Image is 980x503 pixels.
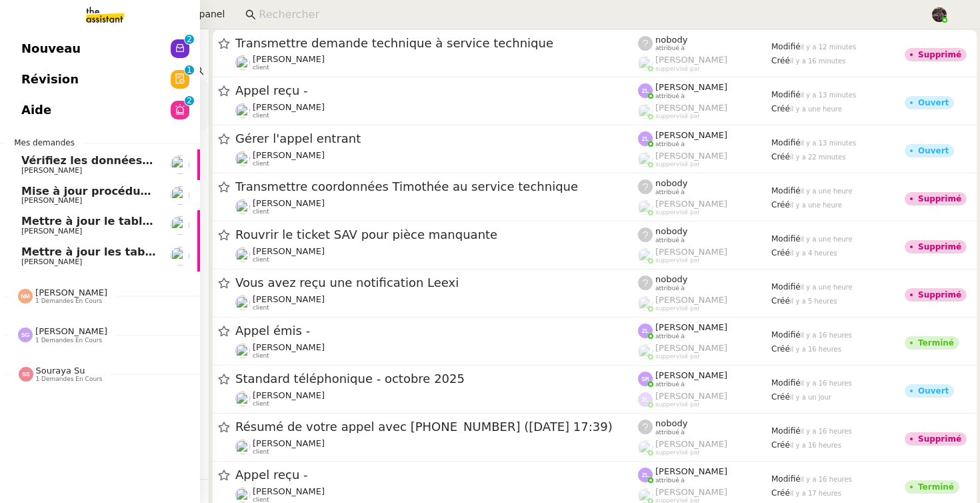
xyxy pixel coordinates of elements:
span: Mes demandes [6,136,83,149]
app-user-label: attribué à [638,178,771,195]
img: svg [638,83,653,98]
img: svg [19,367,33,382]
span: attribué à [655,189,685,196]
span: Souraya Su [36,366,85,376]
span: [PERSON_NAME] [253,150,325,160]
span: Créé [771,296,790,306]
img: users%2FvmnJXRNjGXZGy0gQLmH5CrabyCb2%2Favatar%2F07c9d9ad-5b06-45ca-8944-a3daedea5428 [171,186,189,205]
app-user-label: attribué à [638,466,771,484]
img: svg [638,372,653,386]
span: [PERSON_NAME] [253,198,325,208]
span: [PERSON_NAME] [21,258,82,266]
img: users%2FyQfMwtYgTqhRP2YHWHmG2s2LYaD3%2Favatar%2Fprofile-pic.png [638,296,653,311]
img: users%2FAXgjBsdPtrYuxuZvIJjRexEdqnq2%2Favatar%2F1599931753966.jpeg [171,247,189,266]
span: [PERSON_NAME] [655,466,727,476]
app-user-label: suppervisé par [638,343,771,360]
div: Supprimé [918,243,961,251]
span: Vous avez reçu une notification Leexi [235,277,638,289]
span: [PERSON_NAME] [253,54,325,64]
div: Supprimé [918,51,961,59]
span: attribué à [655,285,685,292]
span: [PERSON_NAME] [253,438,325,448]
span: Standard téléphonique - octobre 2025 [235,373,638,385]
app-user-label: suppervisé par [638,55,771,72]
span: Créé [771,392,790,402]
span: attribué à [655,477,685,484]
span: [PERSON_NAME] [253,390,325,400]
img: users%2FRcIDm4Xn1TPHYwgLThSv8RQYtaM2%2Favatar%2F95761f7a-40c3-4bb5-878d-fe785e6f95b2 [235,488,250,502]
span: client [253,448,269,456]
span: [PERSON_NAME] [253,294,325,304]
span: nobody [655,418,687,428]
div: Supprimé [918,291,961,299]
span: [PERSON_NAME] [655,439,727,449]
p: 1 [187,65,192,77]
span: Mettre à jour les tableaux M3N et MPAf [21,245,258,258]
img: users%2FyQfMwtYgTqhRP2YHWHmG2s2LYaD3%2Favatar%2Fprofile-pic.png [638,488,653,503]
span: nobody [655,274,687,284]
span: [PERSON_NAME] [655,322,727,332]
app-user-label: attribué à [638,418,771,436]
span: nobody [655,35,687,45]
app-user-label: suppervisé par [638,391,771,408]
span: il y a une heure [790,105,842,113]
span: il y a une heure [790,201,842,209]
span: [PERSON_NAME] [655,82,727,92]
app-user-detailed-label: client [235,198,638,215]
app-user-label: suppervisé par [638,103,771,120]
app-user-label: attribué à [638,130,771,147]
app-user-label: attribué à [638,370,771,388]
span: il y a 17 heures [790,490,841,497]
img: svg [638,468,653,482]
nz-badge-sup: 2 [185,35,194,44]
span: [PERSON_NAME] [655,199,727,209]
img: users%2FyQfMwtYgTqhRP2YHWHmG2s2LYaD3%2Favatar%2Fprofile-pic.png [638,200,653,215]
app-user-label: suppervisé par [638,247,771,264]
span: [PERSON_NAME] [253,486,325,496]
span: suppervisé par [655,161,700,168]
app-user-label: suppervisé par [638,151,771,168]
app-user-label: attribué à [638,82,771,99]
img: users%2FyQfMwtYgTqhRP2YHWHmG2s2LYaD3%2Favatar%2Fprofile-pic.png [638,248,653,263]
span: Mettre à jour le tableau Looker Studio [21,215,251,227]
img: users%2FRcIDm4Xn1TPHYwgLThSv8RQYtaM2%2Favatar%2F95761f7a-40c3-4bb5-878d-fe785e6f95b2 [235,151,250,166]
app-user-detailed-label: client [235,54,638,71]
img: 2af2e8ed-4e7a-4339-b054-92d163d57814 [932,7,947,22]
app-user-detailed-label: client [235,150,638,167]
img: users%2FAXgjBsdPtrYuxuZvIJjRexEdqnq2%2Favatar%2F1599931753966.jpeg [171,155,189,174]
span: il y a une heure [801,187,853,195]
span: suppervisé par [655,401,700,408]
span: il y a 4 heures [790,249,837,257]
span: Appel émis - [235,325,638,337]
span: il y a 16 heures [801,380,852,387]
span: Créé [771,248,790,258]
div: Terminé [918,483,954,491]
app-user-label: suppervisé par [638,439,771,456]
span: [PERSON_NAME] [655,247,727,257]
img: users%2FRcIDm4Xn1TPHYwgLThSv8RQYtaM2%2Favatar%2F95761f7a-40c3-4bb5-878d-fe785e6f95b2 [235,440,250,454]
span: suppervisé par [655,305,700,312]
span: Créé [771,200,790,209]
span: il y a 13 minutes [801,91,857,99]
span: attribué à [655,93,685,100]
span: il y a 13 minutes [801,139,857,147]
app-user-detailed-label: client [235,102,638,119]
app-user-label: attribué à [638,322,771,340]
span: Créé [771,104,790,113]
span: Mise à jour procédure traitement FP [21,185,240,197]
span: attribué à [655,333,685,340]
img: svg [18,328,33,342]
img: users%2FyQfMwtYgTqhRP2YHWHmG2s2LYaD3%2Favatar%2Fprofile-pic.png [638,440,653,455]
span: il y a 12 minutes [801,43,857,51]
img: users%2FRcIDm4Xn1TPHYwgLThSv8RQYtaM2%2Favatar%2F95761f7a-40c3-4bb5-878d-fe785e6f95b2 [235,55,250,70]
img: users%2FAXgjBsdPtrYuxuZvIJjRexEdqnq2%2Favatar%2F1599931753966.jpeg [171,216,189,235]
img: users%2FyQfMwtYgTqhRP2YHWHmG2s2LYaD3%2Favatar%2Fprofile-pic.png [638,104,653,119]
span: Révision [21,69,79,89]
span: Modifié [771,378,801,388]
div: Terminé [918,339,954,347]
span: Modifié [771,186,801,195]
img: svg [638,131,653,146]
span: client [253,64,269,71]
span: Nouveau [21,39,81,59]
span: attribué à [655,141,685,148]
